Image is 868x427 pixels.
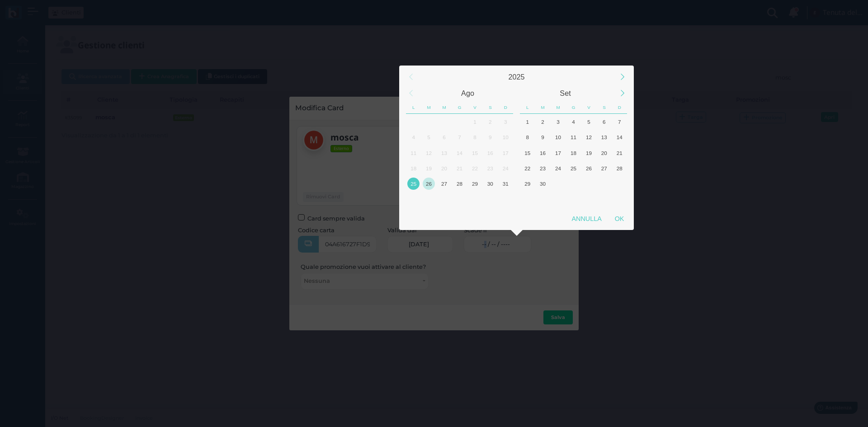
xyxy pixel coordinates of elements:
[551,160,566,176] div: Mercoledì, Settembre 24
[498,101,513,114] div: Domenica
[551,101,566,114] div: Mercoledì
[567,116,580,128] div: 4
[401,84,420,103] div: Previous Month
[566,192,581,207] div: Giovedì, Ottobre 9
[596,192,612,207] div: Sabato, Ottobre 11
[484,131,496,143] div: 9
[535,176,551,192] div: Martedì, Settembre 30
[598,147,610,159] div: 20
[453,131,466,143] div: 7
[612,145,627,160] div: Domenica, Settembre 21
[469,147,481,159] div: 15
[467,192,482,207] div: Venerdì, Settembre 5
[437,192,452,207] div: Mercoledì, Settembre 3
[537,162,549,174] div: 23
[521,131,533,143] div: 8
[401,67,420,87] div: Previous Year
[482,160,498,176] div: Sabato, Agosto 23
[452,130,467,145] div: Giovedì, Agosto 7
[423,178,435,190] div: 26
[452,160,467,176] div: Giovedì, Agosto 21
[500,178,512,190] div: 31
[613,116,626,128] div: 7
[551,192,566,207] div: Mercoledì, Ottobre 8
[596,176,612,192] div: Sabato, Ottobre 4
[453,162,466,174] div: 21
[438,131,450,143] div: 6
[438,147,450,159] div: 13
[520,145,535,160] div: Lunedì, Settembre 15
[406,114,421,129] div: Lunedì, Luglio 28
[535,145,551,160] div: Martedì, Settembre 16
[453,147,466,159] div: 14
[437,114,452,129] div: Mercoledì, Luglio 30
[419,85,517,101] div: Agosto
[453,178,466,190] div: 28
[613,67,632,87] div: Next Year
[498,145,513,160] div: Domenica, Agosto 17
[566,101,581,114] div: Giovedì
[406,145,421,160] div: Lunedì, Agosto 11
[498,130,513,145] div: Domenica, Agosto 10
[535,101,551,114] div: Martedì
[482,130,498,145] div: Sabato, Agosto 9
[423,162,435,174] div: 19
[421,130,437,145] div: Martedì, Agosto 5
[423,131,435,143] div: 5
[596,160,612,176] div: Sabato, Settembre 27
[521,162,533,174] div: 22
[612,101,627,114] div: Domenica
[537,116,549,128] div: 2
[437,145,452,160] div: Mercoledì, Agosto 13
[598,116,610,128] div: 6
[596,101,612,114] div: Sabato
[613,147,626,159] div: 21
[438,162,450,174] div: 20
[612,192,627,207] div: Domenica, Ottobre 12
[612,160,627,176] div: Domenica, Settembre 28
[406,160,421,176] div: Lunedì, Agosto 18
[467,101,483,114] div: Venerdì
[419,69,614,85] div: 2025
[566,160,581,176] div: Giovedì, Settembre 25
[552,147,564,159] div: 17
[482,145,498,160] div: Sabato, Agosto 16
[452,192,467,207] div: Giovedì, Settembre 4
[406,192,421,207] div: Lunedì, Settembre 1
[608,211,631,227] div: OK
[484,147,496,159] div: 16
[583,147,595,159] div: 19
[500,147,512,159] div: 17
[596,130,612,145] div: Sabato, Settembre 13
[469,116,481,128] div: 1
[407,131,420,143] div: 4
[596,145,612,160] div: Sabato, Settembre 20
[581,101,597,114] div: Venerdì
[598,162,610,174] div: 27
[498,160,513,176] div: Domenica, Agosto 24
[581,176,596,192] div: Venerdì, Ottobre 3
[467,114,482,129] div: Venerdì, Agosto 1
[535,114,551,129] div: Martedì, Settembre 2
[482,192,498,207] div: Sabato, Settembre 6
[581,130,596,145] div: Venerdì, Settembre 12
[467,160,482,176] div: Venerdì, Agosto 22
[613,84,632,103] div: Next Month
[437,160,452,176] div: Mercoledì, Agosto 20
[406,130,421,145] div: Lunedì, Agosto 4
[566,176,581,192] div: Giovedì, Ottobre 2
[566,145,581,160] div: Giovedì, Settembre 18
[27,7,60,14] span: Assistenza
[500,162,512,174] div: 24
[421,160,437,176] div: Martedì, Agosto 19
[567,162,580,174] div: 25
[421,192,437,207] div: Martedì, Settembre 2
[520,101,535,114] div: Lunedì
[467,145,482,160] div: Venerdì, Agosto 15
[565,211,608,227] div: Annulla
[596,114,612,129] div: Sabato, Settembre 6
[406,101,421,114] div: Lunedì
[469,162,481,174] div: 22
[437,176,452,192] div: Mercoledì, Agosto 27
[613,131,626,143] div: 14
